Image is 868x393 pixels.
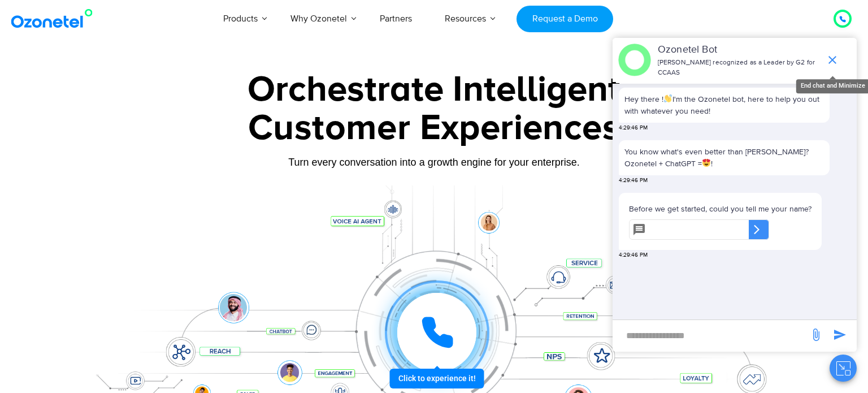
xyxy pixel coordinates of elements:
[658,42,820,58] p: Ozonetel Bot
[830,355,857,382] button: Close chat
[821,49,844,71] span: end chat or minimize
[702,159,710,167] img: 😍
[629,203,811,215] p: Before we get started, could you tell me your name?
[828,323,851,346] span: send message
[618,326,804,346] div: new-msg-input
[81,156,787,169] div: Turn every conversation into a growth engine for your enterprise.
[81,101,787,156] div: Customer Experiences
[624,93,824,117] p: Hey there ! I'm the Ozonetel bot, here to help you out with whatever you need!
[618,44,651,76] img: header
[517,6,613,32] a: Request a Demo
[619,124,648,132] span: 4:29:46 PM
[664,94,672,102] img: 👋
[81,72,787,108] div: Orchestrate Intelligent
[619,176,648,185] span: 4:29:46 PM
[658,58,820,78] p: [PERSON_NAME] recognized as a Leader by G2 for CCAAS
[624,146,824,170] p: You know what's even better than [PERSON_NAME]? Ozonetel + ChatGPT = !
[805,323,827,346] span: send message
[619,251,648,260] span: 4:29:46 PM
